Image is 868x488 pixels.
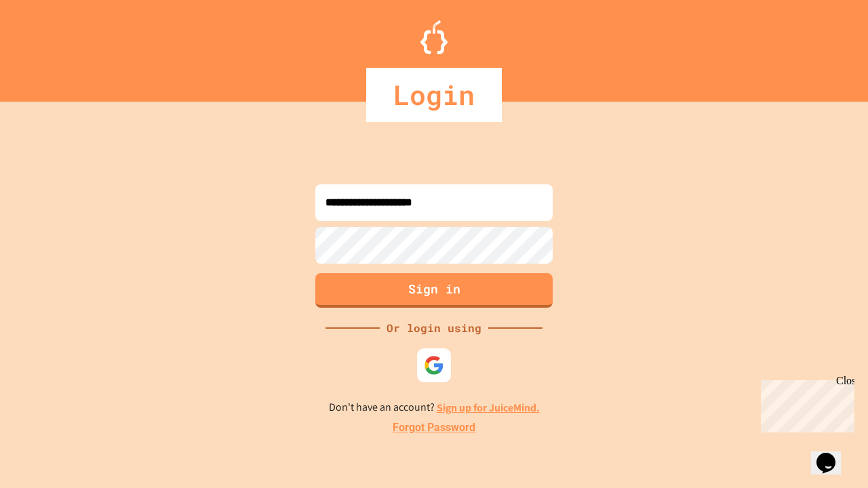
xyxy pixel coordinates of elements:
iframe: chat widget [811,434,854,474]
button: Sign in [315,273,553,308]
a: Forgot Password [393,420,475,436]
a: Sign up for JuiceMind. [437,401,540,415]
iframe: chat widget [755,375,854,432]
div: Or login using [380,320,488,336]
img: google-icon.svg [424,355,444,375]
p: Don't have an account? [329,399,540,416]
img: Logo.svg [420,20,448,54]
div: Login [366,68,502,122]
div: Chat with us now!Close [5,5,94,86]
